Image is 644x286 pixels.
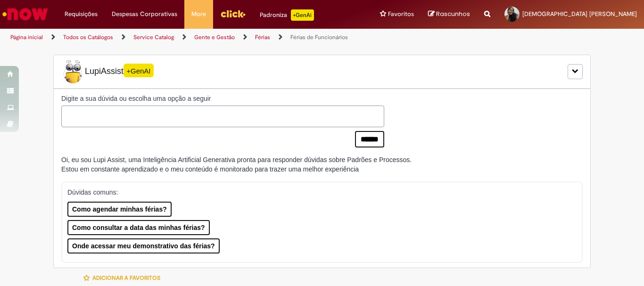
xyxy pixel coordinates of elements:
img: click_logo_yellow_360x200.png [220,7,246,21]
div: LupiLupiAssist+GenAI [53,55,591,89]
span: Favoritos [388,9,414,19]
a: Rascunhos [428,10,470,19]
ul: Trilhas de página [7,29,422,46]
span: Adicionar a Favoritos [92,274,160,282]
span: LupiAssist [61,60,154,83]
a: Página inicial [10,33,43,41]
img: Lupi [61,60,85,83]
a: Férias de Funcionários [290,33,348,41]
span: +GenAI [124,64,154,77]
button: Onde acessar meu demonstrativo das férias? [67,238,220,253]
button: Como agendar minhas férias? [67,202,172,217]
button: Como consultar a data das minhas férias? [67,220,210,235]
label: Digite a sua dúvida ou escolha uma opção a seguir [61,94,384,103]
a: Gente e Gestão [194,33,235,41]
span: Rascunhos [436,9,470,18]
p: +GenAi [291,9,314,21]
div: Padroniza [260,9,314,21]
span: Despesas Corporativas [112,9,177,19]
a: Férias [255,33,270,41]
span: More [191,9,206,19]
span: Requisições [65,9,98,19]
a: Todos os Catálogos [63,33,113,41]
img: ServiceNow [1,5,50,24]
a: Service Catalog [133,33,174,41]
p: Dúvidas comuns: [67,188,569,197]
div: Oi, eu sou Lupi Assist, uma Inteligência Artificial Generativa pronta para responder dúvidas sobr... [61,155,412,174]
span: [DEMOGRAPHIC_DATA] [PERSON_NAME] [522,10,637,18]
